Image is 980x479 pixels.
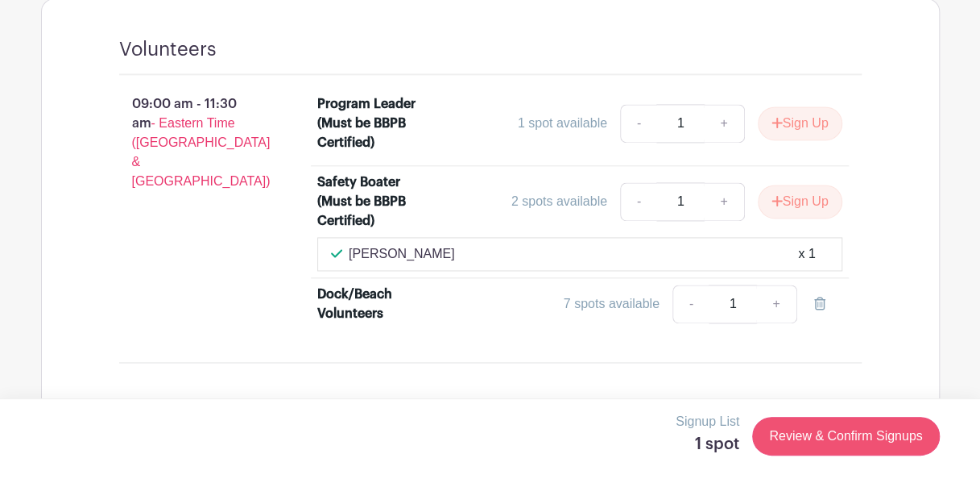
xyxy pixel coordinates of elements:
div: 2 spots available [511,192,607,211]
a: - [672,285,709,323]
div: x 1 [798,244,815,264]
a: Review & Confirm Signups [752,417,939,456]
a: - [620,182,657,221]
a: + [704,104,744,143]
a: + [756,285,796,323]
p: Signup List [676,412,739,431]
div: Safety Boater (Must be BBPB Certified) [317,173,429,231]
h5: 1 spot [676,435,739,454]
a: - [620,104,657,143]
p: 09:00 am - 11:30 am [93,88,292,198]
div: 1 spot available [518,114,607,133]
button: Sign Up [758,185,842,219]
p: [PERSON_NAME] [349,244,455,264]
div: Dock/Beach Volunteers [317,285,429,323]
a: + [704,182,744,221]
h4: Volunteers [119,38,217,61]
div: 7 spots available [564,294,660,314]
button: Sign Up [758,106,842,140]
div: Program Leader (Must be BBPB Certified) [317,94,429,152]
span: - Eastern Time ([GEOGRAPHIC_DATA] & [GEOGRAPHIC_DATA]) [132,116,271,188]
